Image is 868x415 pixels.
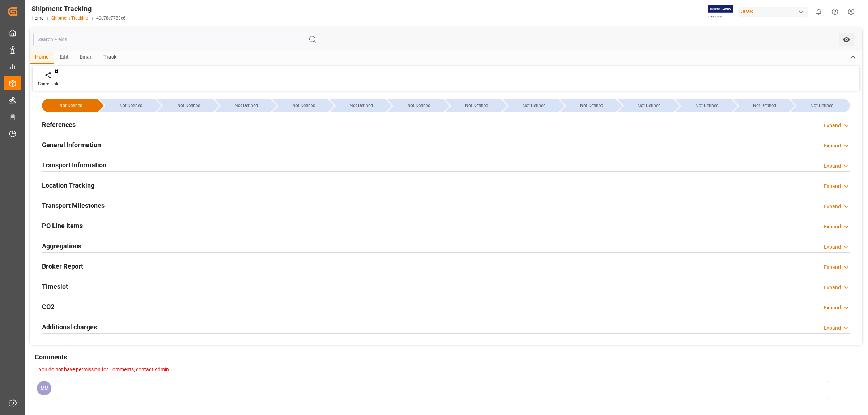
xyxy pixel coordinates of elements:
div: --Not Defined-- [222,99,271,112]
div: --Not Defined-- [215,99,271,112]
button: Help Center [827,4,843,20]
h2: Additional charges [42,322,97,332]
img: Exertis%20JAM%20-%20Email%20Logo.jpg_1722504956.jpg [708,5,733,18]
h2: Location Tracking [42,180,94,190]
div: --Not Defined-- [387,99,443,112]
div: --Not Defined-- [272,99,328,112]
h2: Transport Milestones [42,201,105,210]
div: Expand [824,142,841,150]
h2: Broker Report [42,261,83,271]
div: --Not Defined-- [510,99,558,112]
div: --Not Defined-- [107,99,155,112]
div: Home [30,51,54,64]
div: --Not Defined-- [618,99,673,112]
div: Expand [824,284,841,291]
div: Expand [824,203,841,210]
div: --Not Defined-- [49,99,93,112]
div: --Not Defined-- [675,99,731,112]
div: --Not Defined-- [503,99,558,112]
h2: PO Line Items [42,221,83,231]
h2: General Information [42,140,101,150]
div: Expand [824,122,841,129]
div: --Not Defined-- [682,99,731,112]
div: --Not Defined-- [733,99,789,112]
div: --Not Defined-- [164,99,213,112]
div: --Not Defined-- [791,99,850,112]
button: JIMS [738,5,810,18]
h2: Comments [35,352,67,362]
div: JIMS [738,7,808,17]
div: --Not Defined-- [452,99,501,112]
div: --Not Defined-- [157,99,213,112]
div: --Not Defined-- [337,99,386,112]
div: --Not Defined-- [99,99,155,112]
div: Expand [824,162,841,170]
div: --Not Defined-- [330,99,386,112]
h2: Transport Information [42,160,106,170]
div: Expand [824,183,841,190]
div: Track [98,51,122,64]
div: --Not Defined-- [445,99,501,112]
div: --Not Defined-- [798,99,846,112]
div: Expand [824,304,841,312]
h2: Timeslot [42,282,68,291]
a: Shipment Tracking [51,16,88,21]
div: Shipment Tracking [31,3,125,14]
button: show 0 new notifications [810,4,827,20]
div: --Not Defined-- [740,99,789,112]
h2: CO2 [42,302,54,312]
a: Home [31,16,43,21]
div: Expand [824,324,841,332]
input: Search Fields [33,33,319,46]
div: --Not Defined-- [395,99,443,112]
div: --Not Defined-- [567,99,616,112]
button: open menu [839,33,854,46]
p: You do not have permission for Comments, contact Admin. [39,366,851,373]
h2: Aggregations [42,241,81,251]
div: --Not Defined-- [560,99,616,112]
div: Expand [824,243,841,251]
div: --Not Defined-- [42,99,98,112]
div: Email [74,51,98,64]
div: --Not Defined-- [625,99,673,112]
h2: References [42,120,76,129]
div: --Not Defined-- [280,99,328,112]
div: Expand [824,223,841,231]
div: Edit [54,51,74,64]
div: Expand [824,264,841,271]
